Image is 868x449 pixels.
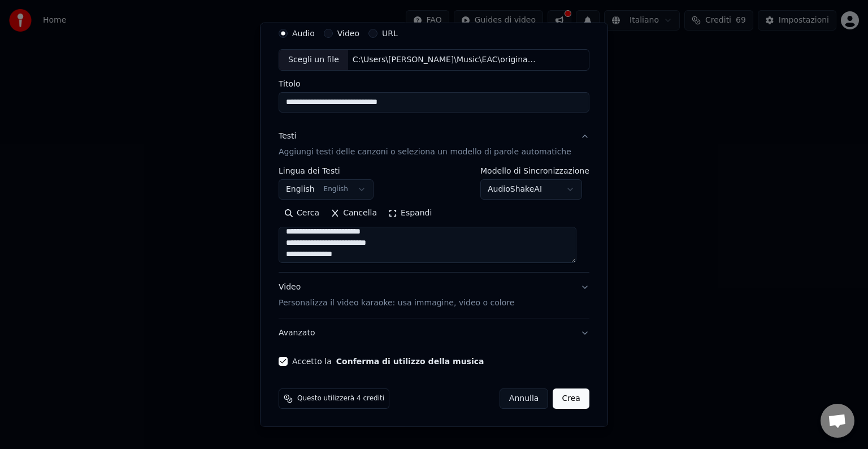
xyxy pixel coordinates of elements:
[279,282,514,309] div: Video
[279,297,514,309] p: Personalizza il video karaoke: usa immagine, video o colore
[336,357,484,365] button: Accetto la
[553,388,589,409] button: Crea
[279,167,589,272] div: TestiAggiungi testi delle canzoni o seleziona un modello di parole automatiche
[279,146,571,158] p: Aggiungi testi delle canzoni o seleziona un modello di parole automatiche
[279,273,589,318] button: VideoPersonalizza il video karaoke: usa immagine, video o colore
[500,388,549,409] button: Annulla
[279,131,296,142] div: Testi
[279,318,589,348] button: Avanzato
[292,29,315,37] label: Audio
[337,29,359,37] label: Video
[279,80,589,88] label: Titolo
[297,394,384,403] span: Questo utilizzerà 4 crediti
[383,204,437,222] button: Espandi
[292,357,484,365] label: Accetto la
[279,50,348,70] div: Scegli un file
[382,29,398,37] label: URL
[348,54,540,66] div: C:\Users\[PERSON_NAME]\Music\EAC\originale il cielo in una stanza.wav
[279,204,325,222] button: Cerca
[279,122,589,167] button: TestiAggiungi testi delle canzoni o seleziona un modello di parole automatiche
[325,204,383,222] button: Cancella
[279,167,374,175] label: Lingua dei Testi
[480,167,589,175] label: Modello di Sincronizzazione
